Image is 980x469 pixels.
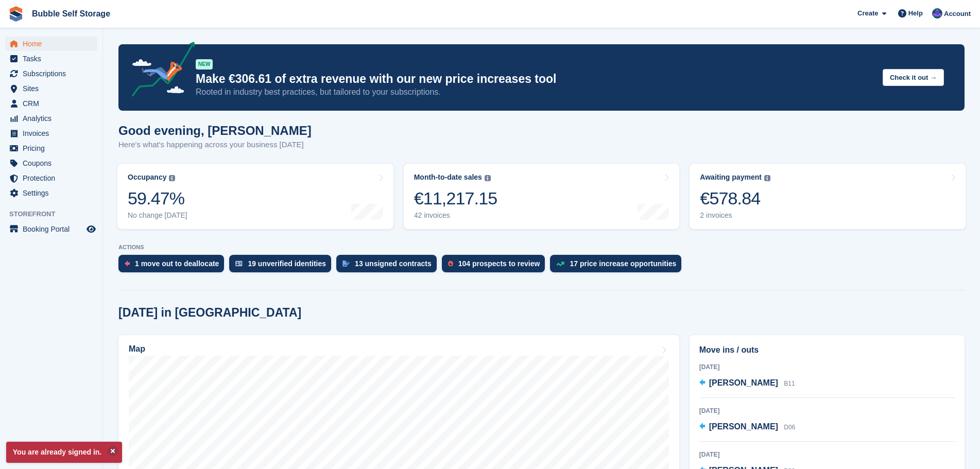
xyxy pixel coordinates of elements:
[23,96,84,111] span: CRM
[5,186,97,200] a: menu
[550,255,686,277] a: 17 price increase opportunities
[135,259,219,268] div: 1 move out to deallocate
[5,81,97,96] a: menu
[23,66,84,81] span: Subscriptions
[128,173,166,182] div: Occupancy
[556,262,564,266] img: price_increase_opportunities-93ffe204e8149a01c8c9dc8f82e8f89637d9d84a8eef4429ea346261dce0b2c0.svg
[570,259,676,268] div: 17 price increase opportunities
[235,260,243,267] img: verify_identity-adf6edd0f0f0b5bbfe63781bf79b02c33cf7c696d77639b501bdc392416b5a36.svg
[5,156,97,170] a: menu
[414,173,482,182] div: Month-to-date sales
[118,255,229,277] a: 1 move out to deallocate
[196,86,874,98] p: Rooted in industry best practices, but tailored to your subscriptions.
[764,175,770,181] img: icon-info-grey-7440780725fd019a000dd9b08b2336e03edf1995a4989e88bcd33f0948082b44.svg
[118,244,965,251] p: ACTIONS
[196,59,213,70] div: NEW
[229,255,336,277] a: 19 unverified identities
[6,442,122,463] p: You are already signed in.
[128,188,187,209] div: 59.47%
[5,37,97,51] a: menu
[123,42,195,100] img: price-adjustments-announcement-icon-8257ccfd72463d97f412b2fc003d46551f7dbcb40ab6d574587a9cd5c0d94...
[9,209,102,219] span: Storefront
[5,171,97,185] a: menu
[485,175,491,181] img: icon-info-grey-7440780725fd019a000dd9b08b2336e03edf1995a4989e88bcd33f0948082b44.svg
[129,344,145,354] h2: Map
[5,141,97,155] a: menu
[857,8,878,19] span: Create
[784,380,795,387] span: B11
[5,111,97,126] a: menu
[342,260,350,267] img: contract_signature_icon-13c848040528278c33f63329250d36e43548de30e8caae1d1a13099fd9432cc5.svg
[699,450,955,459] div: [DATE]
[23,171,84,185] span: Protection
[404,164,680,229] a: Month-to-date sales €11,217.15 42 invoices
[709,422,778,431] span: [PERSON_NAME]
[169,175,175,181] img: icon-info-grey-7440780725fd019a000dd9b08b2336e03edf1995a4989e88bcd33f0948082b44.svg
[699,344,955,356] h2: Move ins / outs
[709,378,778,387] span: [PERSON_NAME]
[699,377,795,390] a: [PERSON_NAME] B11
[23,186,84,200] span: Settings
[117,164,393,229] a: Occupancy 59.47% No change [DATE]
[784,424,795,431] span: D06
[944,9,971,19] span: Account
[8,6,24,22] img: stora-icon-8386f47178a22dfd0bd8f6a31ec36ba5ce8667c1dd55bd0f319d3a0aa187defe.svg
[355,259,432,268] div: 13 unsigned contracts
[85,223,97,235] a: Preview store
[23,37,84,51] span: Home
[699,406,955,415] div: [DATE]
[23,81,84,96] span: Sites
[23,111,84,126] span: Analytics
[125,260,130,267] img: move_outs_to_deallocate_icon-f764333ba52eb49d3ac5e1228854f67142a1ed5810a6f6cc68b1a99e826820c5.svg
[699,362,955,372] div: [DATE]
[23,141,84,155] span: Pricing
[700,211,770,220] div: 2 invoices
[414,211,497,220] div: 42 invoices
[414,188,497,209] div: €11,217.15
[700,173,762,182] div: Awaiting payment
[442,255,551,277] a: 104 prospects to review
[23,222,84,236] span: Booking Portal
[448,260,453,267] img: prospect-51fa495bee0391a8d652442698ab0144808aea92771e9ea1ae160a38d050c398.svg
[248,259,326,268] div: 19 unverified identities
[336,255,442,277] a: 13 unsigned contracts
[118,306,301,320] h2: [DATE] in [GEOGRAPHIC_DATA]
[5,96,97,111] a: menu
[23,156,84,170] span: Coupons
[196,72,874,86] p: Make €306.61 of extra revenue with our new price increases tool
[5,66,97,81] a: menu
[128,211,187,220] div: No change [DATE]
[5,51,97,66] a: menu
[5,126,97,141] a: menu
[700,188,770,209] div: €578.84
[118,124,312,137] h1: Good evening, [PERSON_NAME]
[690,164,966,229] a: Awaiting payment €578.84 2 invoices
[458,259,540,268] div: 104 prospects to review
[932,8,942,19] img: Stuart Jackson
[908,8,923,19] span: Help
[28,5,114,22] a: Bubble Self Storage
[23,51,84,66] span: Tasks
[118,139,312,151] p: Here's what's happening across your business [DATE]
[883,69,944,86] button: Check it out →
[5,222,97,236] a: menu
[23,126,84,141] span: Invoices
[699,421,796,434] a: [PERSON_NAME] D06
